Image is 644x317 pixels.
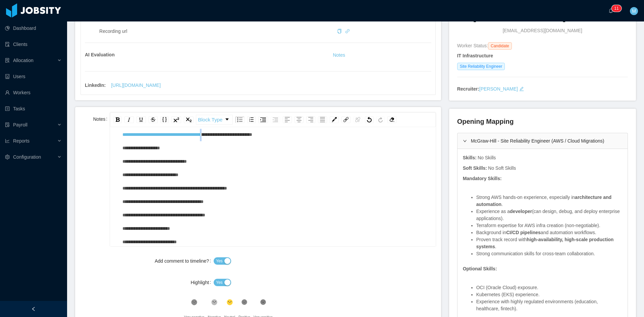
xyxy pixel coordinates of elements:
[376,116,385,123] div: Redo
[110,112,435,246] div: rdw-wrapper
[13,58,34,63] span: Allocation
[13,122,28,127] span: Payroll
[149,116,158,123] div: Strikethrough
[195,115,234,125] div: rdw-block-control
[124,116,134,123] div: Italic
[457,43,488,48] span: Worker Status:
[458,133,628,149] div: icon: rightMcGraw-Hill - Site Reliability Engineer (AWS / Cloud Migrations)
[99,28,334,35] div: Recording url
[364,115,386,125] div: rdw-history-control
[476,208,622,222] li: Experience as a (can design, debug, and deploy enterprise applications).
[387,116,396,123] div: Remove
[216,279,223,286] span: Yes
[632,7,636,15] span: M
[476,229,622,236] li: Background in and automation workflows.
[476,250,622,257] li: Strong communication skills for cross-team collaboration.
[463,165,487,171] strong: Soft Skills:
[476,291,622,298] li: Kubernetes (EKS) experience.
[112,115,195,125] div: rdw-inline-control
[93,116,110,122] label: Notes
[5,139,10,143] i: icon: line-chart
[611,5,621,12] sup: 11
[463,176,502,181] strong: Mandatory Skills:
[198,113,222,126] span: Block Type
[216,258,223,264] span: Yes
[476,222,622,229] li: Terraform expertise for AWS infra creation (non-negotiable).
[328,115,340,125] div: rdw-color-picker
[457,53,493,58] strong: IT Infrastructure
[463,139,467,143] i: icon: right
[476,195,611,207] strong: architecture and automation
[235,116,245,123] div: Unordered
[510,209,532,214] strong: developer
[234,115,281,125] div: rdw-list-control
[386,115,398,125] div: rdw-remove-control
[5,102,62,115] a: icon: profileTasks
[479,86,518,92] a: [PERSON_NAME]
[616,5,619,12] p: 1
[283,116,292,123] div: Left
[5,86,62,99] a: icon: userWorkers
[13,154,41,160] span: Configuration
[608,8,613,13] i: icon: bell
[171,116,181,123] div: Superscript
[137,116,146,123] div: Underline
[337,28,342,35] div: Copy
[519,87,524,91] i: icon: edit
[258,116,268,123] div: Indent
[155,258,214,264] label: Add comment to timeline?
[345,29,350,34] a: icon: link
[476,236,622,250] li: Proven track record with .
[477,154,496,161] div: No Skills
[318,116,327,123] div: Justify
[5,21,62,35] a: icon: pie-chartDashboard
[463,155,477,160] strong: Skills:
[5,58,10,63] i: icon: solution
[365,116,374,123] div: Undo
[476,298,622,312] li: Experience with highly regulated environments (education, healthcare, fintech).
[341,116,351,123] div: Link
[13,138,30,144] span: Reports
[85,52,115,57] strong: AI Evaluation
[463,266,497,271] strong: Optional Skills:
[294,116,304,123] div: Center
[5,122,10,127] i: icon: file-protect
[488,42,512,50] span: Candidate
[345,29,350,34] i: icon: link
[115,19,430,137] div: rdw-editor
[306,116,315,123] div: Right
[503,27,582,34] span: [EMAIL_ADDRESS][DOMAIN_NAME]
[110,112,435,127] div: rdw-toolbar
[5,155,10,159] i: icon: setting
[160,116,169,123] div: Monospace
[353,116,362,123] div: Unlink
[340,115,364,125] div: rdw-link-control
[184,116,194,123] div: Subscript
[196,115,232,124] a: Block Type
[330,51,348,59] button: Notes
[506,230,541,235] strong: CI/CD pipelines
[488,165,517,172] div: No Soft Skills
[247,116,256,123] div: Ordered
[457,86,479,92] strong: Recruiter:
[614,5,616,12] p: 1
[457,63,505,70] span: Site Reliability Engineer
[281,115,328,125] div: rdw-textalign-control
[113,116,122,123] div: Bold
[5,38,62,51] a: icon: auditClients
[85,83,106,88] strong: LinkedIn :
[337,29,342,34] i: icon: copy
[271,116,280,123] div: Outdent
[106,80,166,91] a: [URL][DOMAIN_NAME]
[5,70,62,83] a: icon: robotUsers
[457,117,514,126] h4: Opening Mapping
[476,284,622,291] li: OCI (Oracle Cloud) exposure.
[191,280,214,285] label: Highlight
[476,194,622,208] li: Strong AWS hands-on experience, especially in .
[476,237,614,249] strong: high-availability, high-scale production systems
[196,115,233,125] div: rdw-dropdown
